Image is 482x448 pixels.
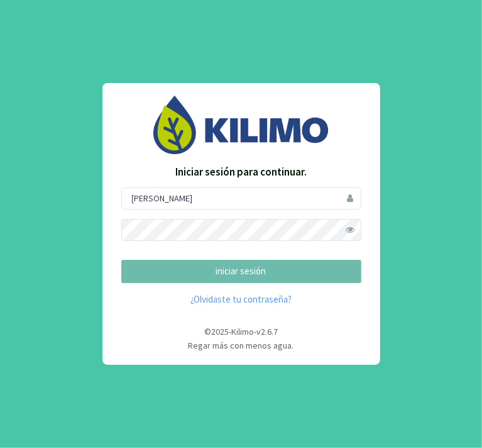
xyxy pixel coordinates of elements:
[121,164,361,181] p: Iniciar sesión para continuar.
[132,264,351,279] p: iniciar sesión
[121,260,361,283] button: iniciar sesión
[254,326,256,337] span: -
[121,293,361,307] a: ¿Olvidaste tu contraseña?
[231,326,254,337] span: Kilimo
[153,96,329,154] img: Image
[211,326,229,337] span: 2025
[256,326,278,337] span: v2.6.7
[204,326,211,337] span: ©
[229,326,231,337] span: -
[189,340,294,351] span: Regar más con menos agua.
[121,188,361,210] input: Usuario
